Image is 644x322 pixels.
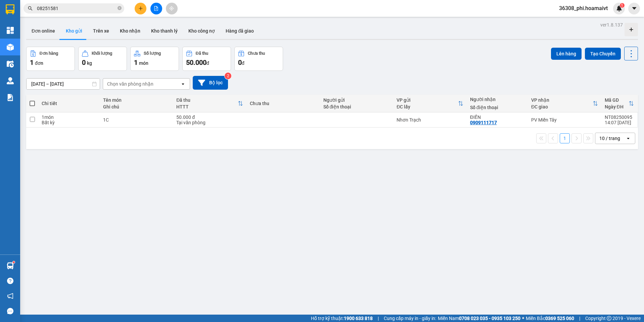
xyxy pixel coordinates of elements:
button: Số lượng1món [130,47,179,71]
div: PV Miền Tây [531,117,598,123]
span: close-circle [118,5,122,12]
img: dashboard-icon [7,27,14,34]
div: VP nhận [531,97,593,103]
img: warehouse-icon [7,262,14,269]
img: solution-icon [7,94,14,101]
div: Đã thu [176,97,238,103]
img: icon-new-feature [616,5,622,11]
button: Lên hàng [551,48,582,60]
span: Miền Nam [438,315,520,322]
sup: 1 [13,261,15,263]
button: Chưa thu0đ [234,47,283,71]
div: Số điện thoại [470,105,524,110]
span: 0 [82,58,86,66]
div: 14:07 [DATE] [605,120,634,125]
span: 36308_phi.hoamaivt [554,4,613,12]
div: Ghi chú [103,104,170,109]
div: Khối lượng [92,51,112,56]
span: copyright [607,316,611,321]
span: đ [242,60,244,66]
button: Đơn online [26,23,60,39]
div: Người nhận [470,97,524,102]
button: Tạo Chuyến [585,48,621,60]
img: warehouse-icon [7,77,14,84]
div: Nhơn Trạch [397,117,463,123]
img: logo-vxr [6,4,14,14]
div: Tạo kho hàng mới [625,23,638,36]
div: Tên món [103,97,170,103]
svg: open [180,81,186,87]
button: Trên xe [88,23,114,39]
div: Chưa thu [248,51,265,56]
svg: open [626,136,631,141]
span: plus [138,6,143,11]
button: Kho công nợ [183,23,220,39]
div: NT08250095 [605,114,634,120]
span: close-circle [118,6,122,10]
th: Toggle SortBy [393,95,467,112]
th: Toggle SortBy [528,95,601,112]
button: Hàng đã giao [220,23,259,39]
div: Đơn hàng [40,51,58,56]
button: Đơn hàng1đơn [26,47,75,71]
span: search [28,6,33,11]
span: 1 [134,58,138,66]
span: aim [169,6,174,11]
div: Số điện thoại [323,104,390,109]
div: Chưa thu [250,101,317,106]
img: warehouse-icon [7,60,14,67]
span: message [7,308,13,314]
span: 1 [621,3,623,8]
span: 0 [238,58,242,66]
div: 50.000 đ [176,114,243,120]
div: HTTT [176,104,238,109]
div: Mã GD [605,97,629,103]
div: ĐC lấy [397,104,458,109]
th: Toggle SortBy [601,95,637,112]
div: 1C [103,117,170,123]
span: 50.000 [186,58,206,66]
span: question-circle [7,278,13,284]
div: ĐC giao [531,104,593,109]
div: Đã thu [196,51,208,56]
strong: 0708 023 035 - 0935 103 250 [459,316,520,321]
span: Cung cấp máy in - giấy in: [384,315,436,322]
button: 1 [560,133,570,143]
span: đơn [35,60,43,66]
div: Số lượng [144,51,161,56]
div: Ngày ĐH [605,104,629,109]
span: đ [206,60,209,66]
span: Miền Bắc [526,315,574,322]
button: caret-down [628,3,640,14]
button: Kho gửi [60,23,88,39]
span: món [139,60,148,66]
div: Chọn văn phòng nhận [107,81,153,87]
strong: 0369 525 060 [545,316,574,321]
button: Kho nhận [114,23,146,39]
div: Người gửi [323,97,390,103]
button: Khối lượng0kg [78,47,127,71]
span: kg [87,60,92,66]
button: file-add [150,3,162,14]
button: plus [135,3,146,14]
strong: 1900 633 818 [344,316,373,321]
span: 1 [30,58,34,66]
div: ver 1.8.137 [600,21,623,29]
span: Hỗ trợ kỹ thuật: [311,315,373,322]
div: Tại văn phòng [176,120,243,125]
span: | [378,315,379,322]
span: ⚪️ [522,317,524,320]
div: 10 / trang [599,135,620,142]
img: warehouse-icon [7,44,14,51]
span: file-add [154,6,158,11]
span: caret-down [631,5,637,11]
button: Kho thanh lý [146,23,183,39]
div: Bất kỳ [42,120,96,125]
span: | [579,315,580,322]
sup: 1 [620,3,625,8]
div: 1 món [42,114,96,120]
th: Toggle SortBy [173,95,246,112]
div: VP gửi [397,97,458,103]
button: aim [166,3,178,14]
sup: 2 [225,73,231,79]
